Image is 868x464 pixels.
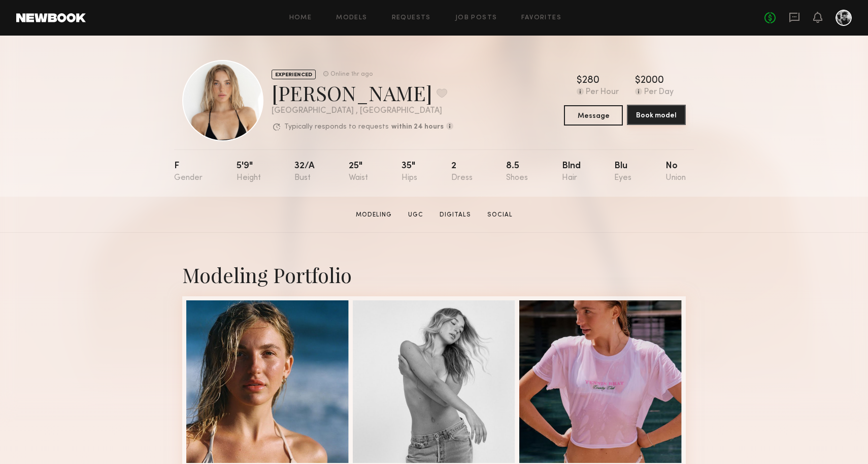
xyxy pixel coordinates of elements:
[272,70,316,79] div: EXPERIENCED
[330,71,373,78] div: Online 1hr ago
[237,162,261,182] div: 5'9"
[349,162,368,182] div: 25"
[392,15,431,21] a: Requests
[336,15,367,21] a: Models
[635,76,641,86] div: $
[614,162,631,182] div: Blu
[182,261,686,288] div: Modeling Portfolio
[627,105,686,125] button: Book model
[641,76,664,86] div: 2000
[436,210,475,220] a: Digitals
[174,162,203,182] div: F
[352,210,396,220] a: Modeling
[564,105,623,126] button: Message
[451,162,473,182] div: 2
[289,15,312,21] a: Home
[582,76,599,86] div: 280
[521,15,561,21] a: Favorites
[294,162,315,182] div: 32/a
[404,210,427,220] a: UGC
[586,88,619,97] div: Per Hour
[577,76,582,86] div: $
[272,79,453,106] div: [PERSON_NAME]
[455,15,497,21] a: Job Posts
[665,162,686,182] div: No
[483,210,517,220] a: Social
[402,162,417,182] div: 35"
[272,107,453,115] div: [GEOGRAPHIC_DATA] , [GEOGRAPHIC_DATA]
[644,88,674,97] div: Per Day
[562,162,581,182] div: Blnd
[284,123,389,131] p: Typically responds to requests
[627,105,686,126] a: Book model
[506,162,528,182] div: 8.5
[391,123,444,131] b: within 24 hours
